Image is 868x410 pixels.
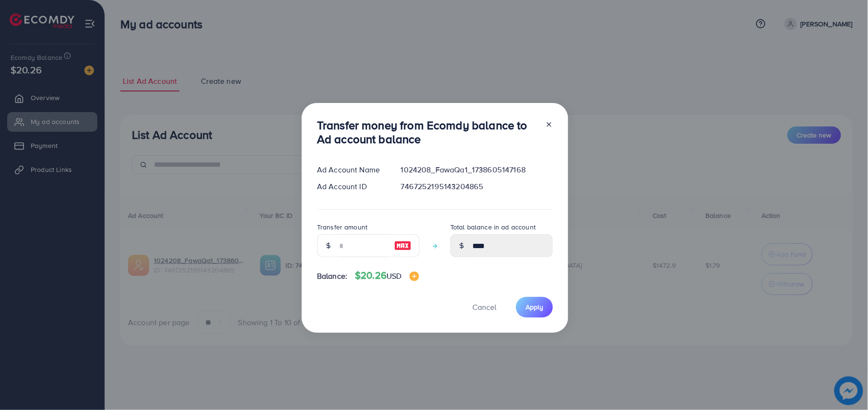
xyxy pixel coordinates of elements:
span: Cancel [472,302,496,312]
div: 7467252195143204865 [393,181,561,192]
img: image [394,240,411,251]
button: Apply [516,297,553,318]
label: Transfer amount [317,222,367,232]
h3: Transfer money from Ecomdy balance to Ad account balance [317,118,538,146]
h4: $20.26 [355,270,419,282]
span: Apply [526,302,543,312]
button: Cancel [460,297,508,318]
label: Total balance in ad account [450,222,536,232]
div: Ad Account ID [309,181,393,192]
img: image [410,272,419,281]
div: 1024208_FawaQa1_1738605147168 [393,164,561,175]
div: Ad Account Name [309,164,393,175]
span: USD [387,271,401,281]
span: Balance: [317,271,347,282]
